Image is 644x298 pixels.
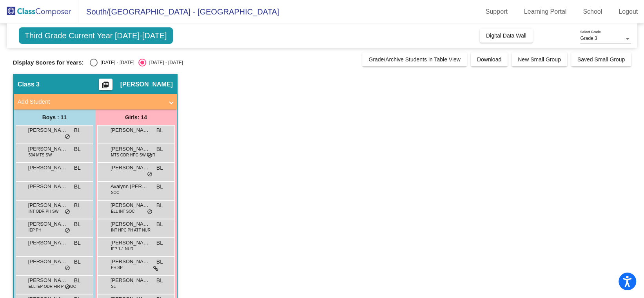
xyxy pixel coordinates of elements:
[156,239,163,247] span: BL
[111,227,151,233] span: INT HPC PH ATT NUR
[99,79,112,90] button: Print Students Details
[65,209,70,215] span: do_not_disturb_alt
[74,145,81,153] span: BL
[74,183,81,191] span: BL
[111,246,134,252] span: IEP 1-1 NUR
[28,126,67,134] span: [PERSON_NAME]
[28,258,67,266] span: [PERSON_NAME]
[98,59,134,66] div: [DATE] - [DATE]
[74,276,81,285] span: BL
[14,94,177,110] mat-expansion-panel-header: Add Student
[480,29,533,43] button: Digital Data Wall
[28,145,67,153] span: [PERSON_NAME]
[111,265,123,271] span: PH SP
[111,201,150,209] span: [PERSON_NAME]
[28,220,67,228] span: [PERSON_NAME]
[111,208,135,214] span: ELL INT SOC
[111,220,150,228] span: [PERSON_NAME]
[156,258,163,266] span: BL
[486,32,526,39] span: Digital Data Wall
[471,52,508,66] button: Download
[74,258,81,266] span: BL
[580,36,597,41] span: Grade 3
[147,153,152,159] span: do_not_disturb_alt
[74,220,81,228] span: BL
[90,59,183,66] mat-radio-group: Select an option
[518,56,561,63] span: New Small Group
[479,5,514,18] a: Support
[518,5,573,18] a: Learning Portal
[477,56,501,63] span: Download
[362,52,467,66] button: Grade/Archive Students in Table View
[147,171,152,178] span: do_not_disturb_alt
[111,190,120,196] span: SOC
[111,152,155,158] span: MTS ODR HPC SW NUR
[28,183,67,190] span: [PERSON_NAME]
[28,164,67,172] span: [PERSON_NAME]
[74,126,81,135] span: BL
[156,126,163,135] span: BL
[95,110,177,125] div: Girls: 14
[13,59,84,66] span: Display Scores for Years:
[571,52,631,66] button: Saved Small Group
[111,145,150,153] span: [PERSON_NAME]
[65,228,70,234] span: do_not_disturb_alt
[29,152,52,158] span: 504 MTS SW
[65,284,70,290] span: do_not_disturb_alt
[368,56,461,63] span: Grade/Archive Students in Table View
[74,164,81,172] span: BL
[111,183,150,190] span: Avalynn [PERSON_NAME]
[65,265,70,271] span: do_not_disturb_alt
[156,201,163,210] span: BL
[512,52,567,66] button: New Small Group
[577,56,625,63] span: Saved Small Group
[28,201,67,209] span: [PERSON_NAME]
[156,276,163,285] span: BL
[18,81,40,88] span: Class 3
[18,97,163,106] mat-panel-title: Add Student
[111,284,116,289] span: SL
[14,110,95,125] div: Boys : 11
[577,5,608,18] a: School
[29,227,42,233] span: IEP PH
[78,5,279,18] span: South/[GEOGRAPHIC_DATA] - [GEOGRAPHIC_DATA]
[111,276,150,284] span: [PERSON_NAME]
[111,258,150,266] span: [PERSON_NAME]
[120,81,173,88] span: [PERSON_NAME]
[111,164,150,172] span: [PERSON_NAME]
[74,239,81,247] span: BL
[156,145,163,153] span: BL
[146,59,183,66] div: [DATE] - [DATE]
[29,208,58,214] span: INT ODR PH SW
[156,164,163,172] span: BL
[19,27,173,44] span: Third Grade Current Year [DATE]-[DATE]
[28,276,67,284] span: [PERSON_NAME] [PERSON_NAME]
[111,239,150,247] span: [PERSON_NAME]
[101,81,110,92] mat-icon: picture_as_pdf
[74,201,81,210] span: BL
[156,183,163,191] span: BL
[156,220,163,228] span: BL
[147,209,152,215] span: do_not_disturb_alt
[111,126,150,134] span: [PERSON_NAME]
[28,239,67,247] span: [PERSON_NAME]
[65,134,70,140] span: do_not_disturb_alt
[29,284,76,289] span: ELL IEP ODR FIR PH SOC
[612,5,644,18] a: Logout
